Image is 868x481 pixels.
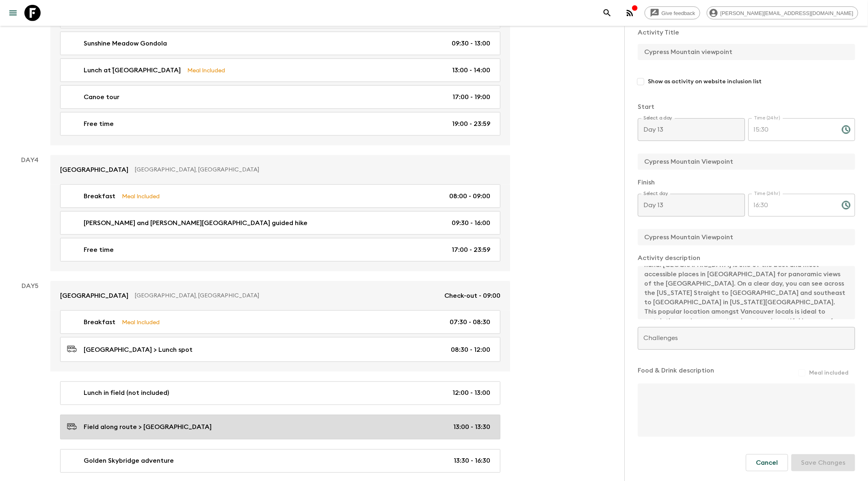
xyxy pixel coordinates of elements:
p: [GEOGRAPHIC_DATA] [60,165,128,175]
p: 17:00 - 19:00 [452,92,490,102]
p: Meal Included [187,66,225,75]
label: Select day [643,190,668,197]
span: Meal included [809,369,849,377]
p: Breakfast [84,317,115,327]
p: Meal Included [122,318,160,327]
p: 19:00 - 23:59 [452,119,490,129]
a: Lunch in field (not included)12:00 - 13:00 [60,381,500,405]
p: 09:30 - 16:00 [452,218,490,228]
p: Start [638,102,855,112]
p: [GEOGRAPHIC_DATA] [60,291,128,301]
p: [PERSON_NAME] and [PERSON_NAME][GEOGRAPHIC_DATA] guided hike [84,218,307,228]
a: Field along route > [GEOGRAPHIC_DATA]13:00 - 13:30 [60,415,500,440]
span: [PERSON_NAME][EMAIL_ADDRESS][DOMAIN_NAME] [716,10,858,16]
p: [GEOGRAPHIC_DATA], [GEOGRAPHIC_DATA] [135,292,438,300]
a: Give feedback [645,6,700,19]
a: Free time19:00 - 23:59 [60,112,500,136]
a: Sunshine Meadow Gondola09:30 - 13:00 [60,32,500,55]
a: [GEOGRAPHIC_DATA] > Lunch spot08:30 - 12:00 [60,337,500,362]
p: 17:00 - 23:59 [452,245,490,255]
a: [PERSON_NAME] and [PERSON_NAME][GEOGRAPHIC_DATA] guided hike09:30 - 16:00 [60,211,500,235]
p: Day 5 [10,281,50,291]
p: Check-out - 09:00 [444,291,500,301]
a: Free time17:00 - 23:59 [60,238,500,262]
button: search adventures [599,5,615,21]
label: Time (24hr) [754,115,780,121]
label: Time (24hr) [754,190,780,197]
p: Free time [84,245,114,255]
p: 07:30 - 08:30 [450,317,490,327]
button: menu [5,5,21,21]
a: BreakfastMeal Included08:00 - 09:00 [60,184,500,208]
p: Meal Included [122,192,160,201]
p: Food & Drink description [638,366,714,380]
input: hh:mm [748,118,835,141]
p: 09:30 - 13:00 [452,39,490,48]
p: Field along route > [GEOGRAPHIC_DATA] [84,422,212,432]
button: Cancel [746,454,788,471]
p: 13:00 - 13:30 [453,422,490,432]
a: Lunch at `[GEOGRAPHIC_DATA]Meal Included13:00 - 14:00 [60,58,500,82]
p: Lunch in field (not included) [84,388,169,398]
div: [PERSON_NAME][EMAIL_ADDRESS][DOMAIN_NAME] [707,6,858,19]
a: [GEOGRAPHIC_DATA][GEOGRAPHIC_DATA], [GEOGRAPHIC_DATA] [50,155,510,184]
p: 12:00 - 13:00 [452,388,490,398]
a: [GEOGRAPHIC_DATA][GEOGRAPHIC_DATA], [GEOGRAPHIC_DATA]Check-out - 09:00 [50,281,510,310]
p: Activity description [638,253,855,263]
p: Golden Skybridge adventure [84,456,174,466]
textarea: **Don't tell customers about this activity!!** WOW Moment: Prosecco at [GEOGRAPHIC_DATA] Flashpac... [638,266,849,319]
a: BreakfastMeal Included07:30 - 08:30 [60,310,500,334]
p: Lunch at `[GEOGRAPHIC_DATA] [84,65,181,75]
p: 08:00 - 09:00 [449,191,490,201]
p: [GEOGRAPHIC_DATA] > Lunch spot [84,345,193,355]
input: hh:mm [748,194,835,217]
a: Golden Skybridge adventure13:30 - 16:30 [60,449,500,473]
p: Canoe tour [84,92,119,102]
p: [GEOGRAPHIC_DATA], [GEOGRAPHIC_DATA] [135,166,494,174]
p: Free time [84,119,114,129]
p: 13:30 - 16:30 [454,456,490,466]
p: Breakfast [84,191,115,201]
a: Canoe tour17:00 - 19:00 [60,85,500,109]
p: 08:30 - 12:00 [451,345,490,355]
span: Give feedback [657,10,700,16]
p: Sunshine Meadow Gondola [84,39,167,48]
label: Select a day [643,115,672,121]
p: Activity Title [638,28,855,37]
p: 13:00 - 14:00 [452,65,490,75]
p: Finish [638,178,855,187]
span: Show as activity on website inclusion list [648,78,762,86]
p: Day 4 [10,155,50,165]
